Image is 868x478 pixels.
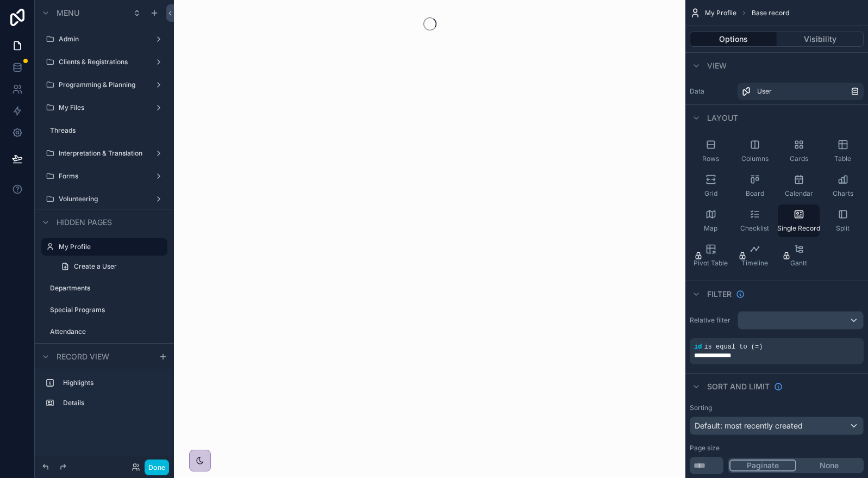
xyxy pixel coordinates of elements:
[734,204,776,237] button: Checklist
[705,9,736,17] span: My Profile
[785,189,813,198] span: Calendar
[822,170,864,202] button: Charts
[57,8,79,18] span: Menu
[50,327,161,336] label: Attendance
[704,343,763,351] span: is equal to (=)
[59,80,146,89] label: Programming & Planning
[59,195,146,203] label: Volunteering
[740,224,769,233] span: Checklist
[741,154,769,163] span: Columns
[778,239,820,272] button: Gantt
[50,126,161,135] label: Threads
[752,9,789,17] span: Base record
[690,417,864,435] button: Default: most recently created
[707,60,727,71] span: View
[59,58,146,66] label: Clients & Registrations
[59,172,146,181] label: Forms
[734,239,776,272] button: Timeline
[833,189,853,198] span: Charts
[694,343,702,351] span: id
[145,460,169,475] button: Done
[790,259,807,268] span: Gantt
[836,224,850,233] span: Split
[707,113,738,123] span: Layout
[746,189,764,198] span: Board
[695,421,803,430] span: Default: most recently created
[63,378,159,387] label: Highlights
[50,284,161,293] label: Departments
[778,135,820,167] button: Cards
[702,154,719,163] span: Rows
[690,87,733,96] label: Data
[707,289,732,300] span: Filter
[50,306,161,314] label: Special Programs
[778,170,820,202] button: Calendar
[822,135,864,167] button: Table
[778,204,820,237] button: Single Record
[690,239,732,272] button: Pivot Table
[59,149,146,158] label: Interpretation & Translation
[35,369,174,423] div: scrollable content
[690,135,732,167] button: Rows
[54,258,167,275] a: Create a User
[734,170,776,202] button: Board
[690,204,732,237] button: Map
[834,154,851,163] span: Table
[59,35,146,44] label: Admin
[74,262,117,271] span: Create a User
[790,154,808,163] span: Cards
[690,32,777,47] button: Options
[57,217,112,228] span: Hidden pages
[707,381,770,392] span: Sort And Limit
[690,444,720,452] label: Page size
[777,224,820,233] span: Single Record
[741,259,768,268] span: Timeline
[694,259,728,268] span: Pivot Table
[729,460,796,471] button: Paginate
[777,32,864,47] button: Visibility
[690,316,733,325] label: Relative filter
[690,170,732,202] button: Grid
[796,460,862,471] button: None
[63,399,159,407] label: Details
[57,351,109,362] span: Record view
[59,103,146,112] label: My Files
[822,204,864,237] button: Split
[704,189,717,198] span: Grid
[734,135,776,167] button: Columns
[738,83,864,100] a: User
[690,403,712,412] label: Sorting
[757,87,772,96] span: User
[704,224,717,233] span: Map
[59,243,161,251] label: My Profile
